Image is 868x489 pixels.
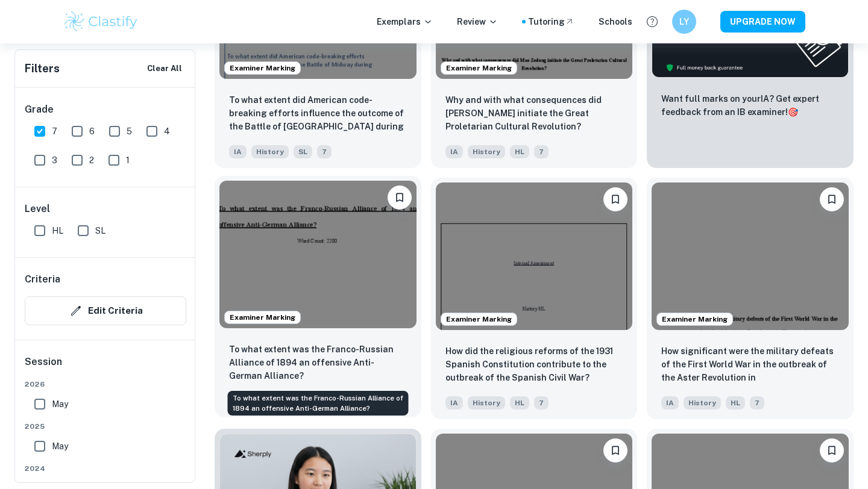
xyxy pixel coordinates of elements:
span: 3 [52,154,57,167]
button: Help and Feedback [642,11,662,32]
a: Examiner MarkingBookmarkTo what extent was the Franco-Russian Alliance of 1894 an offensive Anti-... [215,178,421,419]
span: HL [52,224,63,237]
button: Edit Criteria [25,296,186,325]
p: How significant were the military defeats of the First World War in the outbreak of the Aster Rev... [661,344,839,385]
span: Examiner Marking [225,312,300,323]
h6: Grade [25,102,186,117]
img: History IA example thumbnail: How did the religious reforms of the 193 [436,182,633,330]
span: IA [445,396,463,410]
span: History [468,396,505,410]
button: Clear All [144,60,185,78]
span: 2026 [25,379,186,390]
span: Examiner Marking [225,63,300,73]
span: 7 [317,145,332,158]
p: Why and with what consequences did Mao Zedong initiate the Great Proletarian Cultural Revolution? [445,93,623,133]
span: May [52,440,68,453]
span: 7 [52,125,57,138]
span: IA [661,396,679,410]
p: How did the religious reforms of the 1931 Spanish Constitution contribute to the outbreak of the ... [445,344,623,384]
span: 1 [126,154,130,167]
span: Examiner Marking [657,314,732,325]
span: 2024 [25,463,186,474]
h6: Session [25,355,186,379]
span: IA [445,145,463,158]
span: History [468,145,505,158]
a: Examiner MarkingBookmarkHow significant were the military defeats of the First World War in the o... [647,178,854,419]
button: Bookmark [603,438,627,463]
img: Clastify logo [63,10,139,34]
span: HL [510,396,529,410]
button: Bookmark [820,187,844,211]
span: 6 [89,125,95,138]
span: 2 [89,154,94,167]
span: History [684,396,721,410]
span: SL [95,224,105,237]
span: 7 [750,396,764,410]
a: Schools [599,15,632,28]
img: History IA example thumbnail: How significant were the military defeat [652,182,849,330]
button: UPGRADE NOW [720,11,805,33]
p: To what extent did American code-breaking efforts influence the outcome of the Battle of Midway d... [229,93,407,134]
h6: Level [25,202,186,216]
p: To what extent was the Franco-Russian Alliance of 1894 an offensive Anti-German Alliance? [229,343,407,382]
h6: Criteria [25,272,60,287]
span: 4 [164,125,170,138]
a: Tutoring [528,15,574,28]
h6: Filters [25,60,60,77]
p: Exemplars [377,15,433,28]
button: Bookmark [603,187,627,211]
span: History [251,145,289,158]
span: 7 [534,396,549,410]
a: Examiner MarkingBookmarkHow did the religious reforms of the 1931 Spanish Constitution contribute... [431,178,638,419]
span: Examiner Marking [441,314,517,325]
span: HL [726,396,745,410]
button: Bookmark [388,185,412,210]
span: HL [510,145,529,158]
span: 5 [127,125,132,138]
span: Examiner Marking [441,63,517,73]
p: Review [457,15,498,28]
span: 7 [534,145,549,158]
button: LY [672,10,696,34]
span: 2025 [25,421,186,432]
span: IA [229,145,247,158]
span: 🎯 [788,107,798,117]
button: Bookmark [820,438,844,463]
span: May [52,397,68,411]
img: History IA example thumbnail: To what extent was the Franco-Russian Al [219,181,417,328]
div: To what extent was the Franco-Russian Alliance of 1894 an offensive Anti-German Alliance? [228,391,409,416]
h6: LY [678,15,691,28]
p: Want full marks on your IA ? Get expert feedback from an IB examiner! [661,92,839,119]
span: SL [294,145,312,158]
